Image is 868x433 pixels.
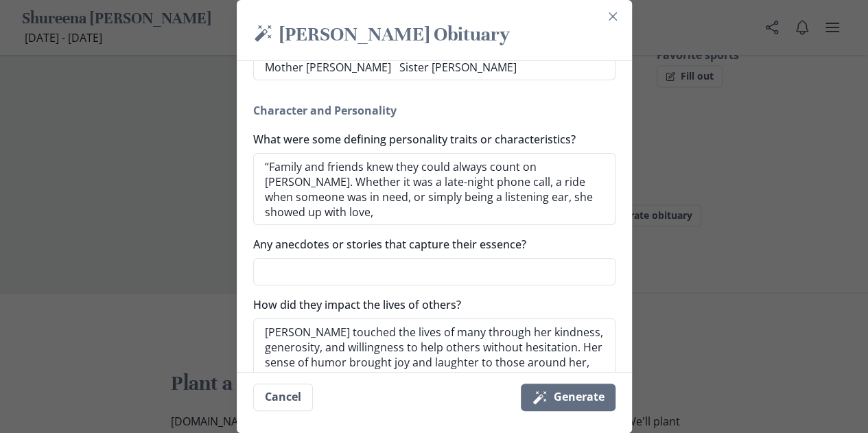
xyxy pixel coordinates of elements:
[253,296,607,313] label: How did they impact the lives of others?
[253,236,607,253] label: Any anecdotes or stories that capture their essence?
[602,5,624,27] button: Close
[253,102,615,119] h2: Character and Personality
[253,384,313,411] button: Cancel
[253,54,615,80] textarea: Mother [PERSON_NAME] Sister [PERSON_NAME]
[253,153,615,225] textarea: “Family and friends knew they could always count on [PERSON_NAME]. Whether it was a late-night ph...
[521,384,615,411] button: Generate
[253,131,607,148] label: What were some defining personality traits or characteristics?
[253,22,615,49] h2: [PERSON_NAME] Obituary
